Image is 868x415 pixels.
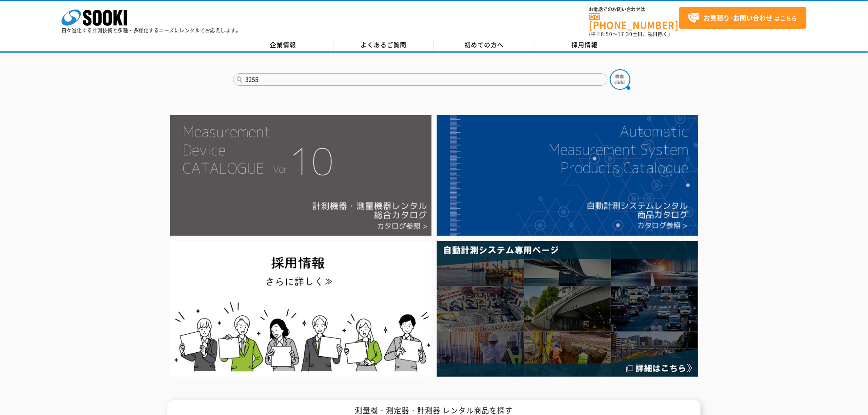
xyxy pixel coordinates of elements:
[688,12,797,24] span: はこちら
[434,39,535,51] a: 初めての方へ
[589,30,670,38] span: (平日 ～ 土日、祝日除く)
[601,30,613,38] span: 8:50
[704,13,773,23] strong: お見積り･お問い合わせ
[465,40,504,49] span: 初めての方へ
[233,73,608,86] input: 商品名、型式、NETIS番号を入力してください
[589,7,679,12] span: お電話でのお問い合わせは
[170,241,432,377] img: SOOKI recruit
[535,39,635,51] a: 採用情報
[170,115,432,236] img: Catalog Ver10
[610,69,630,90] img: btn_search.png
[589,13,679,30] a: [PHONE_NUMBER]
[679,7,806,29] a: お見積り･お問い合わせはこちら
[333,39,434,51] a: よくあるご質問
[437,115,698,236] img: 自動計測システムカタログ
[437,241,698,377] img: 自動計測システム専用ページ
[62,28,241,33] p: 日々進化する計測技術と多種・多様化するニーズにレンタルでお応えします。
[618,30,633,38] span: 17:30
[233,39,333,51] a: 企業情報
